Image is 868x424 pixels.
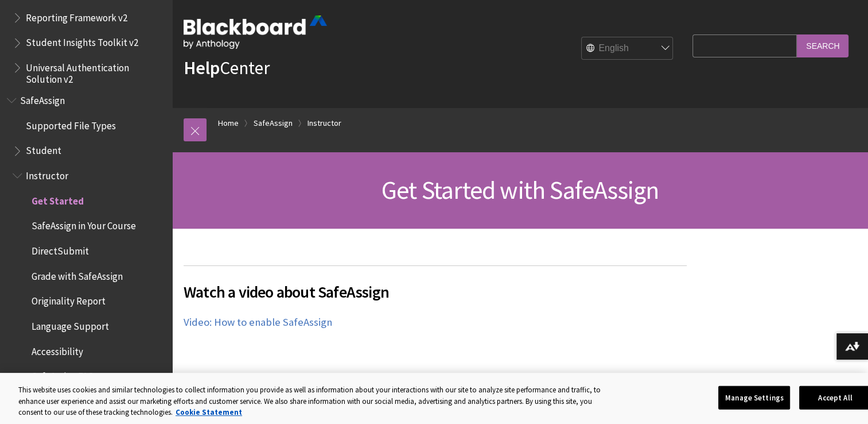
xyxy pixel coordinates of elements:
[184,315,332,329] a: Video: How to enable SafeAssign
[32,342,83,357] span: Accessibility
[32,241,89,257] span: DirectSubmit
[20,91,65,106] span: SafeAssign
[254,116,293,130] a: SafeAssign
[32,217,136,232] span: SafeAssign in Your Course
[26,8,127,24] span: Reporting Framework v2
[184,56,270,79] a: HelpCenter
[308,116,341,130] a: Instructor
[26,58,164,85] span: Universal Authentication Solution v2
[26,116,116,132] span: Supported File Types
[184,56,220,79] strong: Help
[218,116,239,130] a: Home
[26,33,138,49] span: Student Insights Toolkit v2
[382,174,659,206] span: Get Started with SafeAssign
[32,317,109,332] span: Language Support
[32,267,123,282] span: Grade with SafeAssign
[184,16,327,49] img: Blackboard by Anthology
[176,407,242,417] a: More information about your privacy, opens in a new tab
[32,292,106,307] span: Originality Report
[797,34,848,57] input: Search
[32,191,84,207] span: Get Started
[184,280,687,304] span: Watch a video about SafeAssign
[582,37,674,60] select: Site Language Selector
[26,166,68,182] span: Instructor
[718,386,790,410] button: Manage Settings
[26,141,61,157] span: Student
[32,367,98,383] span: SafeAssign FAQs
[7,91,165,411] nav: Book outline for Blackboard SafeAssign
[18,384,608,418] div: This website uses cookies and similar technologies to collect information you provide as well as ...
